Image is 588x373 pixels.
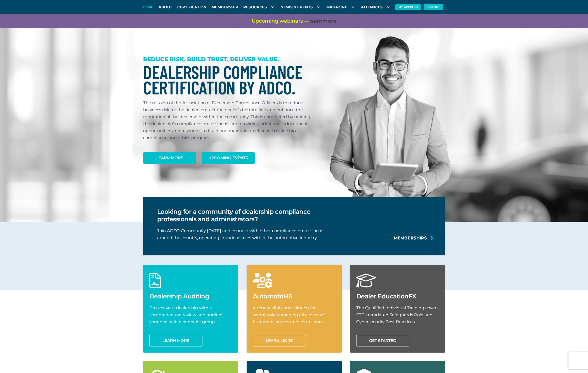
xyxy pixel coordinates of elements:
h2: AutomotoHR [253,293,336,300]
span: learn [309,18,322,24]
p: The Qualified Individual Training covers FTC-mandated Safeguards Role and Cybersecurity Best Prac... [356,304,439,325]
img: Dealership Compliance Professional [330,36,451,208]
p: The mission of the Association of Dealership Compliance Officers is to reduce business risk for t... [143,99,316,141]
h3: REDUCE RISK. BUILD TRUST. DELIVER VALUE. [143,56,316,63]
span: Upcoming webinars — [252,18,336,25]
a: learnmore [309,18,336,25]
a: Get Started [356,335,409,346]
button: My Account [395,4,421,10]
a: Learn More [143,152,196,164]
p: Protect your dealership with a comprehensive review and audit of your dealership or dealer group. [149,304,232,325]
button: Log Out [424,4,443,10]
h2: Dealer EducationFX [356,293,439,300]
a: Upcoming Events [202,152,255,164]
a: Learn More [253,335,306,346]
p: A robust all-in-one solution for seamlessly managing all aspects of human resources and compliance. [253,304,336,325]
h1: Dealership Compliance Certification by ADCO. [143,64,316,95]
a: Memberships [394,234,427,241]
a: Learn more [149,335,202,346]
p: Join ADCO Community [DATE] and connect with other compliance professionals around the country, op... [157,227,344,241]
h2: Dealership Auditing [149,293,232,300]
